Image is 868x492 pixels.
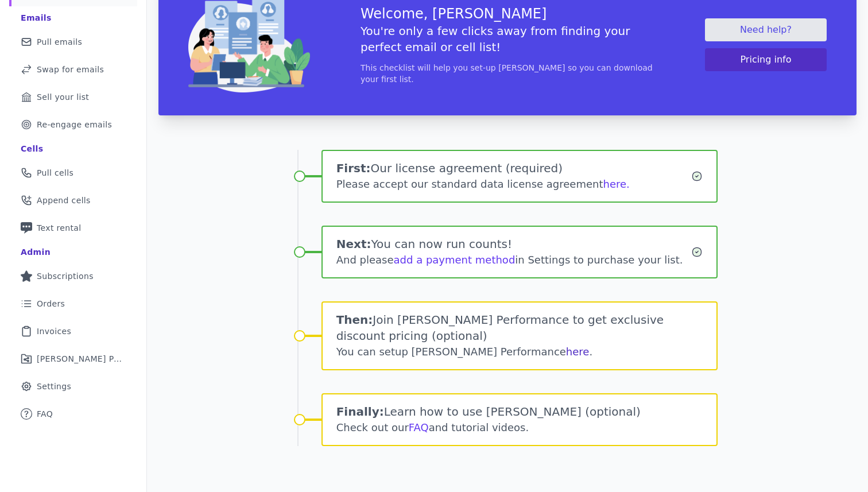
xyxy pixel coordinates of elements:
[361,62,654,85] p: This checklist will help you set-up [PERSON_NAME] so you can download your first list.
[9,57,137,82] a: Swap for emails
[336,404,703,420] h1: Learn how to use [PERSON_NAME] (optional)
[409,421,429,433] a: FAQ
[37,408,53,420] span: FAQ
[37,326,71,337] span: Invoices
[336,160,692,176] h1: Our license agreement (required)
[9,319,137,344] a: Invoices
[336,236,692,252] h1: You can now run counts!
[21,246,51,258] div: Admin
[9,84,137,110] a: Sell your list
[361,5,654,23] h3: Welcome, [PERSON_NAME]
[705,18,827,41] a: Need help?
[9,160,137,185] a: Pull cells
[37,353,123,365] span: [PERSON_NAME] Performance
[336,161,371,175] span: First:
[336,420,703,436] div: Check out our and tutorial videos.
[37,119,112,130] span: Re-engage emails
[37,64,104,75] span: Swap for emails
[336,252,692,268] div: And please in Settings to purchase your list.
[37,195,91,206] span: Append cells
[37,381,71,392] span: Settings
[336,312,703,344] h1: Join [PERSON_NAME] Performance to get exclusive discount pricing (optional)
[9,291,137,316] a: Orders
[9,346,137,371] a: [PERSON_NAME] Performance
[9,112,137,137] a: Re-engage emails
[336,176,692,192] div: Please accept our standard data license agreement
[9,188,137,213] a: Append cells
[37,270,94,282] span: Subscriptions
[37,298,65,309] span: Orders
[9,401,137,427] a: FAQ
[361,23,654,55] h5: You're only a few clicks away from finding your perfect email or cell list!
[21,12,52,24] div: Emails
[705,48,827,71] button: Pricing info
[21,143,43,154] div: Cells
[37,222,82,234] span: Text rental
[336,237,371,251] span: Next:
[336,344,703,360] div: You can setup [PERSON_NAME] Performance .
[37,91,89,103] span: Sell your list
[9,374,137,399] a: Settings
[394,254,516,266] a: add a payment method
[336,313,373,327] span: Then:
[9,264,137,289] a: Subscriptions
[336,405,384,419] span: Finally:
[9,29,137,55] a: Pull emails
[566,346,590,358] a: here
[37,36,82,48] span: Pull emails
[9,215,137,241] a: Text rental
[37,167,73,179] span: Pull cells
